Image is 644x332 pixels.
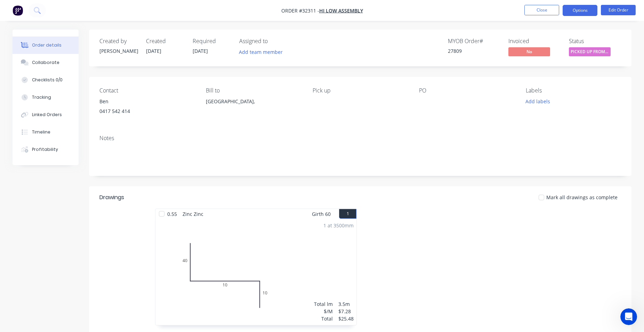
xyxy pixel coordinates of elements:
div: $7.28 [338,308,354,315]
div: [PERSON_NAME] [99,47,138,55]
div: Order details [32,42,62,48]
div: 27809 [448,47,500,55]
button: Tracking [13,89,79,106]
button: PICKED UP FROM ... [569,47,611,58]
div: Collaborate [32,59,59,66]
button: Options [563,5,597,16]
div: [GEOGRAPHIC_DATA], [206,97,301,106]
div: MYOB Order # [448,38,500,44]
div: Notes [99,135,621,141]
button: Add labels [522,97,554,106]
button: Edit Order [601,5,636,15]
span: Mark all drawings as complete [546,194,618,201]
span: Girth 60 [312,209,331,219]
div: Ben [99,97,195,106]
div: PO [419,87,514,94]
div: Status [569,38,621,44]
div: Ben0417 542 414 [99,97,195,119]
img: Factory [13,5,23,16]
button: Collaborate [13,54,79,71]
div: Created [146,38,184,44]
div: Labels [526,87,621,94]
div: $25.48 [338,315,354,322]
button: Profitability [13,141,79,158]
div: 3.5m [338,300,354,308]
div: Timeline [32,129,50,135]
button: Order details [13,37,79,54]
div: Created by [99,38,138,44]
button: Add team member [235,47,287,57]
div: Contact [99,87,195,94]
div: 0417 542 414 [99,106,195,116]
span: Zinc Zinc [180,209,206,219]
div: 04010101 at 3500mmTotal lm$/MTotal3.5m$7.28$25.48 [155,219,356,325]
div: Bill to [206,87,301,94]
button: Add team member [239,47,287,57]
button: Linked Orders [13,106,79,123]
span: [DATE] [146,48,161,54]
button: 1 [339,209,356,219]
div: Tracking [32,94,51,100]
div: Checklists 0/0 [32,77,63,83]
span: Order #32311 - [281,7,319,14]
button: Close [524,5,559,15]
div: Pick up [313,87,408,94]
span: PICKED UP FROM ... [569,47,611,56]
button: Checklists 0/0 [13,71,79,89]
div: 1 at 3500mm [323,222,354,229]
div: Profitability [32,146,58,153]
div: Invoiced [508,38,561,44]
div: Drawings [99,193,124,202]
span: 0.55 [164,209,180,219]
div: Assigned to [239,38,309,44]
div: Total lm [314,300,333,308]
div: Total [314,315,333,322]
div: $/M [314,308,333,315]
a: Hi Low Assembly [319,7,363,14]
iframe: Intercom live chat [620,308,637,325]
button: Timeline [13,123,79,141]
span: No [508,47,550,56]
div: Linked Orders [32,112,62,118]
div: Required [193,38,231,44]
span: [DATE] [193,48,208,54]
div: [GEOGRAPHIC_DATA], [206,97,301,119]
